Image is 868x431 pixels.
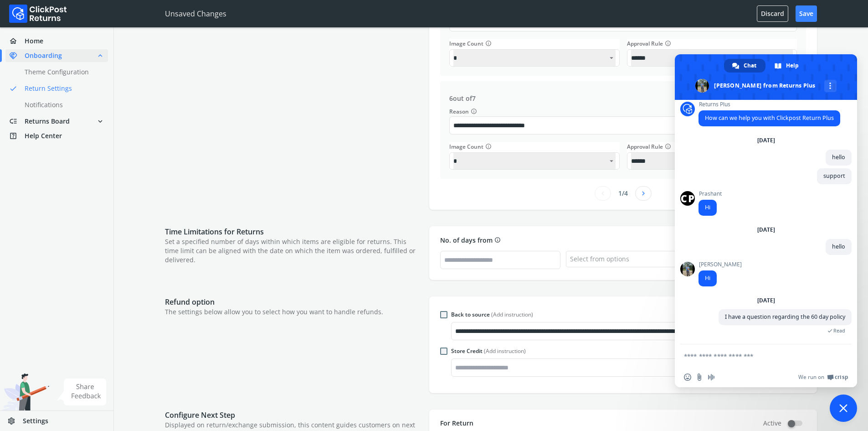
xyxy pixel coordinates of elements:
p: No. of days from [440,235,806,245]
textarea: Compose your message... [684,352,828,360]
span: Chat [744,59,756,73]
div: Image Count [449,142,619,151]
span: (Add instruction) [491,311,533,318]
span: How can we help you with Clickpost Return Plus [705,114,834,122]
div: [DATE] [757,138,775,143]
label: Reason [449,107,797,116]
span: info [494,235,501,244]
span: Hi [705,203,710,211]
span: info [665,39,671,48]
span: help_center [9,130,25,142]
div: Approval Rule [627,142,797,151]
span: info [471,107,477,116]
div: Help [766,59,808,73]
span: chevron_left [599,187,607,200]
span: info [665,142,671,151]
button: info [663,39,671,48]
span: Send a file [696,374,703,381]
span: Read [833,327,845,334]
p: Set a specified number of days within which items are eligible for returns. This time limit can b... [165,237,420,265]
span: Returns Plus [699,101,840,108]
span: hello [832,153,845,161]
div: [DATE] [757,227,775,233]
span: settings [7,415,23,427]
div: Chat [724,59,765,73]
span: low_priority [9,115,25,128]
p: The settings below allow you to select how you want to handle refunds. [165,307,420,317]
button: Reason [469,107,477,116]
img: share feedback [57,379,107,405]
span: Audio message [708,374,715,381]
p: For Return [440,419,473,428]
div: Approval Rule [627,39,797,48]
button: info [493,235,501,245]
span: handshake [9,49,25,62]
a: doneReturn Settings [5,82,119,95]
span: expand_less [96,49,104,62]
p: Refund option [165,296,420,307]
span: support [823,172,845,180]
button: Discard [757,5,788,22]
button: chevron_right [635,186,652,201]
button: chevron_left [595,186,611,201]
button: info [483,39,492,48]
div: More channels [824,80,837,92]
span: Returns Board [25,117,70,126]
span: (Add instruction) [484,347,526,355]
span: [PERSON_NAME] [699,261,742,268]
div: Back to source [451,311,533,318]
div: Select from options [570,254,629,264]
div: Image Count [449,39,619,48]
button: Select from optionsarrow_drop_down [566,251,806,267]
span: 1 / 4 [618,189,628,198]
a: homeHome [5,35,108,47]
a: Theme Configuration [5,66,119,78]
span: info [485,39,492,48]
div: Close chat [830,395,857,422]
button: info [663,142,671,151]
span: Help [786,59,799,73]
span: expand_more [96,115,104,128]
span: Insert an emoji [684,374,691,381]
span: Onboarding [25,51,62,60]
p: Configure Next Step [165,410,420,421]
span: Home [25,36,43,46]
a: Notifications [5,99,119,111]
span: I have a question regarding the 60 day policy [725,313,845,321]
a: We run onCrisp [798,374,848,381]
span: hello [832,243,845,250]
p: Unsaved Changes [165,8,226,19]
p: Time Limitations for Returns [165,226,420,237]
span: 6 out of 7 [449,94,476,103]
span: info [485,142,492,151]
span: Hi [705,274,710,282]
span: Help Center [25,131,62,140]
span: home [9,35,25,47]
button: info [483,142,492,151]
div: [DATE] [757,298,775,303]
span: Prashant [699,191,722,197]
span: We run on [798,374,824,381]
span: done [9,82,17,95]
button: Save [796,5,817,22]
span: Active [763,419,781,428]
img: Logo [9,5,67,23]
span: Crisp [835,374,848,381]
a: help_centerHelp Center [5,130,108,142]
span: Settings [23,416,48,426]
div: Store Credit [451,348,526,355]
span: chevron_right [639,187,647,200]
